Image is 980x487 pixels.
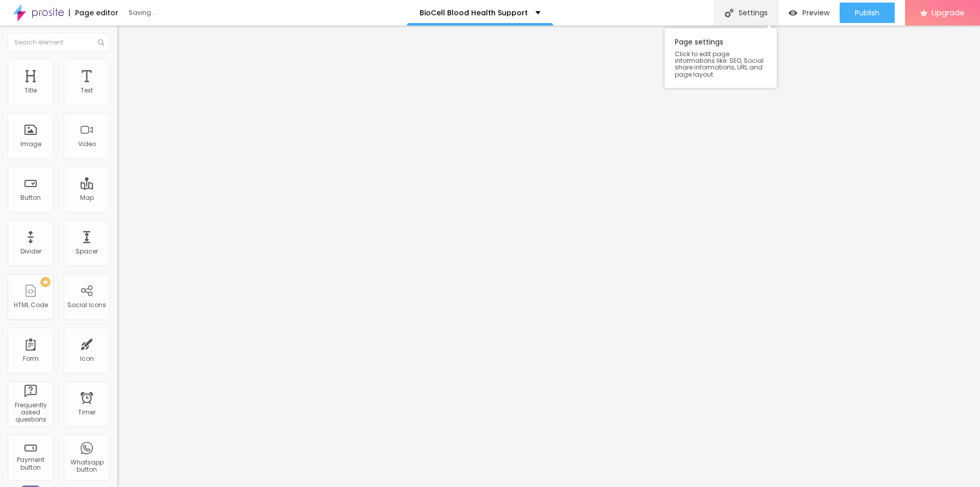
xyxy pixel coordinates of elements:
div: Map [80,194,94,201]
div: Frequently asked questions [10,402,51,424]
button: Publish [840,3,895,23]
div: Saving... [129,10,246,16]
span: Publish [855,9,879,17]
span: Upgrade [932,8,965,17]
button: Preview [778,3,840,23]
div: Social Icons [67,302,106,309]
iframe: Editor [117,26,980,487]
div: Text [81,87,93,94]
img: Icone [98,39,104,45]
div: Page settings [665,28,777,88]
div: Spacer [76,248,98,255]
img: Icone [725,9,733,17]
div: Payment button [10,456,51,471]
div: HTML Code [14,302,48,309]
input: Search element [8,33,110,52]
div: Whatsapp button [66,459,107,474]
div: Image [20,141,41,148]
div: Icon [80,355,94,362]
div: Title [24,87,37,94]
img: view-1.svg [789,9,797,17]
div: Timer [78,409,95,416]
div: Video [78,141,96,148]
div: Divider [20,248,41,255]
p: BioCell Blood Health Support [420,9,528,16]
span: Preview [802,9,829,17]
div: Form [23,355,39,362]
div: Button [20,194,41,201]
span: Click to edit page informations like: SEO, Social share informations, URL and page layout. [675,51,767,78]
div: Page editor [69,9,118,16]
